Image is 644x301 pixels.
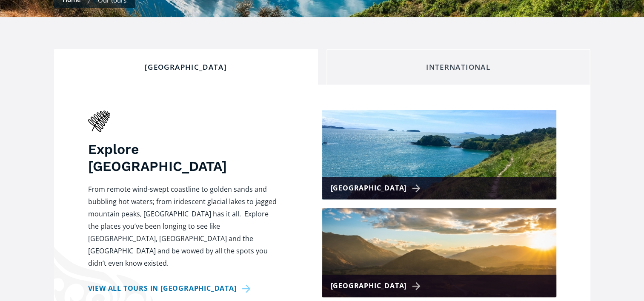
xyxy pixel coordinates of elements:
[322,110,556,199] a: [GEOGRAPHIC_DATA]
[331,280,424,292] div: [GEOGRAPHIC_DATA]
[61,62,311,72] div: [GEOGRAPHIC_DATA]
[88,141,280,175] h3: Explore [GEOGRAPHIC_DATA]
[88,282,254,295] a: View all tours in [GEOGRAPHIC_DATA]
[334,62,583,72] div: International
[322,208,556,297] a: [GEOGRAPHIC_DATA]
[331,182,424,194] div: [GEOGRAPHIC_DATA]
[88,183,280,270] p: From remote wind-swept coastline to golden sands and bubbling hot waters; from iridescent glacial...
